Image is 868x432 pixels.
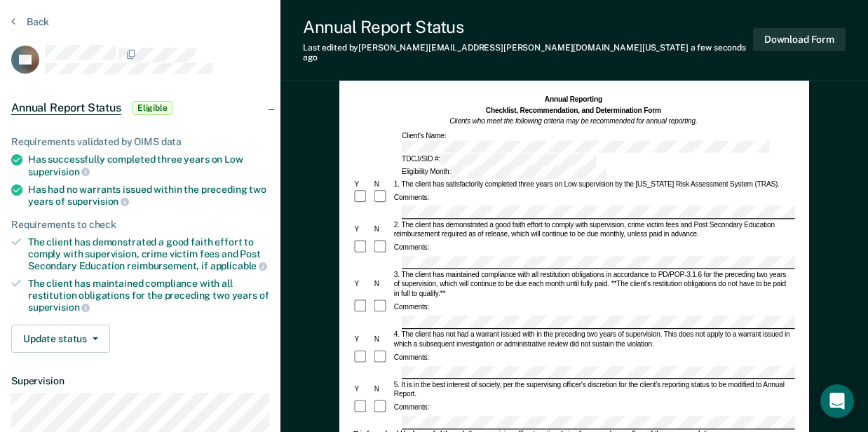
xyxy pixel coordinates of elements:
div: Requirements validated by OIMS data [11,136,269,148]
div: N [372,384,392,394]
div: Y [353,334,372,344]
div: 4. The client has not had a warrant issued with in the preceding two years of supervision. This d... [392,330,794,349]
div: Y [353,179,372,189]
button: Update status [11,325,110,353]
div: N [372,179,392,189]
span: Eligible [133,101,172,115]
div: N [372,224,392,234]
div: 1. The client has satisfactorily completed three years on Low supervision by the [US_STATE] Risk ... [392,179,794,189]
div: Comments: [392,302,430,312]
div: Comments: [392,352,430,362]
div: 5. It is in the best interest of society, per the supervising officer's discretion for the client... [392,379,794,398]
div: N [372,334,392,344]
span: Annual Report Status [11,101,121,115]
div: The client has maintained compliance with all restitution obligations for the preceding two years of [28,278,269,313]
div: Comments: [392,192,430,202]
div: The client has demonstrated a good faith effort to comply with supervision, crime victim fees and... [28,236,269,272]
div: Has successfully completed three years on Low [28,154,269,177]
span: supervision [28,302,90,313]
span: supervision [67,196,129,207]
div: Requirements to check [11,219,269,231]
div: Annual Report Status [303,17,753,37]
em: Clients who meet the following criteria may be recommended for annual reporting. [449,116,697,124]
strong: Annual Reporting [545,95,602,103]
div: N [372,279,392,289]
div: Comments: [392,243,430,252]
div: TDCJ/SID #: [400,154,598,166]
dt: Supervision [11,375,269,387]
strong: Checklist, Recommendation, and Determination Form [486,106,661,114]
span: a few seconds ago [303,43,746,62]
div: Open Intercom Messenger [820,384,854,418]
div: Has had no warrants issued within the preceding two years of [28,184,269,208]
div: Eligibility Month: [400,166,609,178]
div: 3. The client has maintained compliance with all restitution obligations in accordance to PD/POP-... [392,270,794,299]
span: supervision [28,166,90,177]
div: Client's Name: [400,130,794,152]
div: Last edited by [PERSON_NAME][EMAIL_ADDRESS][PERSON_NAME][DOMAIN_NAME][US_STATE] [303,43,753,63]
button: Download Form [753,28,846,51]
div: Comments: [392,403,430,412]
div: Y [353,384,372,394]
div: Y [353,279,372,289]
div: 2. The client has demonstrated a good faith effort to comply with supervision, crime victim fees ... [392,220,794,238]
span: applicable [210,260,267,271]
div: Y [353,224,372,234]
button: Back [11,15,49,28]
